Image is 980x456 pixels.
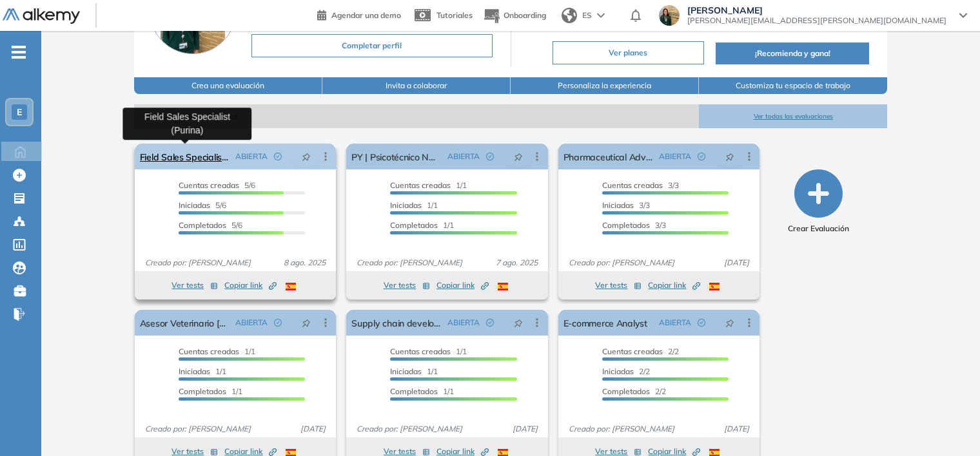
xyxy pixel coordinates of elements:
[553,41,704,64] button: Ver planes
[292,312,320,333] button: pushpin
[511,77,699,94] button: Personaliza la experiencia
[563,423,680,435] span: Creado por: [PERSON_NAME]
[317,6,401,22] a: Agendar una demo
[602,386,666,396] span: 2/2
[179,180,255,190] span: 5/6
[602,366,650,376] span: 2/2
[483,2,546,30] button: Onboarding
[351,310,442,336] a: Supply chain development Analyst
[602,220,650,230] span: Completados
[716,312,744,333] button: pushpin
[351,423,467,435] span: Creado por: [PERSON_NAME]
[659,317,691,328] span: ABIERTA
[390,366,438,376] span: 1/1
[504,146,533,167] button: pushpin
[179,386,226,396] span: Completados
[602,180,679,190] span: 3/3
[699,77,887,94] button: Customiza tu espacio de trabajo
[436,280,489,291] span: Copiar link
[286,283,296,290] img: ESP
[597,13,605,18] img: arrow
[390,386,438,396] span: Completados
[648,278,700,293] button: Copiar link
[698,153,705,160] span: check-circle
[351,144,442,169] a: PY | Psicotécnico NO Comercial
[602,180,663,190] span: Cuentas creadas
[251,34,493,57] button: Completar perfil
[504,312,533,333] button: pushpin
[725,318,734,328] span: pushpin
[447,151,480,162] span: ABIERTA
[179,220,242,230] span: 5/6
[595,278,642,293] button: Ver tests
[436,10,473,20] span: Tutoriales
[390,347,451,356] span: Cuentas creadas
[302,151,311,162] span: pushpin
[390,220,454,230] span: 1/1
[582,10,592,21] span: ES
[749,307,980,456] iframe: Chat Widget
[302,318,311,328] span: pushpin
[602,347,679,356] span: 2/2
[602,366,634,376] span: Iniciadas
[788,223,849,234] span: Crear Evaluación
[274,319,282,327] span: check-circle
[179,347,239,356] span: Cuentas creadas
[514,151,523,162] span: pushpin
[709,283,720,290] img: ESP
[122,108,251,140] div: Field Sales Specialist (Purina)
[486,319,494,327] span: check-circle
[716,43,870,64] button: ¡Recomienda y gana!
[788,169,849,234] button: Crear Evaluación
[179,200,226,210] span: 5/6
[134,77,322,94] button: Crea una evaluación
[224,280,277,291] span: Copiar link
[140,423,256,435] span: Creado por: [PERSON_NAME]
[384,278,430,293] button: Ver tests
[698,319,705,327] span: check-circle
[140,310,231,336] a: Asesor Veterinario [GEOGRAPHIC_DATA]
[140,144,231,169] a: Field Sales Specialist (Purina)
[390,366,422,376] span: Iniciadas
[179,347,255,356] span: 1/1
[351,257,467,269] span: Creado por: [PERSON_NAME]
[179,366,210,376] span: Iniciadas
[179,220,226,230] span: Completados
[292,146,320,167] button: pushpin
[235,317,268,328] span: ABIERTA
[436,278,489,293] button: Copiar link
[716,146,744,167] button: pushpin
[390,347,467,356] span: 1/1
[390,386,454,396] span: 1/1
[602,386,650,396] span: Completados
[725,151,734,162] span: pushpin
[12,51,26,53] i: -
[171,278,218,293] button: Ver tests
[3,8,80,24] img: Logo
[447,317,480,328] span: ABIERTA
[602,220,666,230] span: 3/3
[179,386,242,396] span: 1/1
[179,180,239,190] span: Cuentas creadas
[602,347,663,356] span: Cuentas creadas
[498,283,508,290] img: ESP
[390,180,451,190] span: Cuentas creadas
[491,257,543,269] span: 7 ago. 2025
[659,151,691,162] span: ABIERTA
[279,257,331,269] span: 8 ago. 2025
[562,8,577,23] img: world
[390,180,467,190] span: 1/1
[17,107,22,117] span: E
[179,366,226,376] span: 1/1
[235,151,268,162] span: ABIERTA
[719,423,754,435] span: [DATE]
[274,153,282,160] span: check-circle
[486,153,494,160] span: check-circle
[331,10,401,20] span: Agendar una demo
[687,15,946,26] span: [PERSON_NAME][EMAIL_ADDRESS][PERSON_NAME][DOMAIN_NAME]
[648,280,700,291] span: Copiar link
[602,200,650,210] span: 3/3
[719,257,754,269] span: [DATE]
[563,310,647,336] a: E-commerce Analyst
